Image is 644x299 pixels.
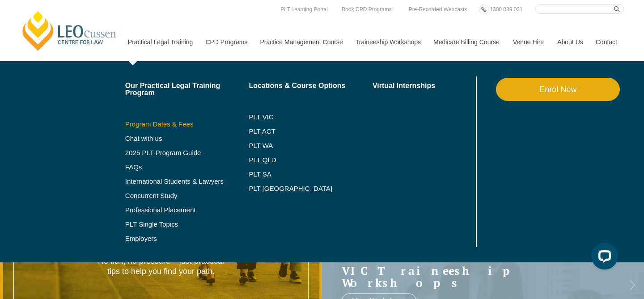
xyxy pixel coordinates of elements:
[278,4,330,14] a: PLT Learning Portal
[254,23,349,61] a: Practice Management Course
[199,23,253,61] a: CPD Programs
[339,4,394,14] a: Book CPD Programs
[506,23,551,61] a: Venue Hire
[249,114,373,121] a: PLT VIC
[249,142,350,149] a: PLT WA
[496,78,620,101] a: Enrol Now
[125,206,249,214] a: Professional Placement
[125,149,227,156] a: 2025 PLT Program Guide
[121,23,199,61] a: Practical Legal Training
[125,235,249,242] a: Employers
[487,4,525,14] a: 1300 039 031
[249,156,373,164] a: PLT QLD
[249,185,373,192] a: PLT [GEOGRAPHIC_DATA]
[490,6,522,13] span: 1300 039 031
[373,82,474,89] a: Virtual Internships
[249,171,373,178] a: PLT SA
[342,264,606,289] a: VIC Traineeship Workshops
[249,128,373,135] a: PLT ACT
[125,164,249,171] a: FAQs
[249,82,373,89] a: Locations & Course Options
[125,178,249,185] a: International Students & Lawyers
[589,23,624,61] a: Contact
[349,23,427,61] a: Traineeship Workshops
[407,4,470,14] a: Pre-Recorded Webcasts
[427,23,506,61] a: Medicare Billing Course
[125,135,249,142] a: Chat with us
[20,10,119,52] a: [PERSON_NAME] Centre for Law
[125,221,249,228] a: PLT Single Topics
[125,121,249,128] a: Program Dates & Fees
[584,239,622,277] iframe: LiveChat chat widget
[125,192,249,199] a: Concurrent Study
[97,256,225,277] p: No fluff, no pressure – just practical tips to help you find your path.
[551,23,589,61] a: About Us
[125,82,249,97] a: Our Practical Legal Training Program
